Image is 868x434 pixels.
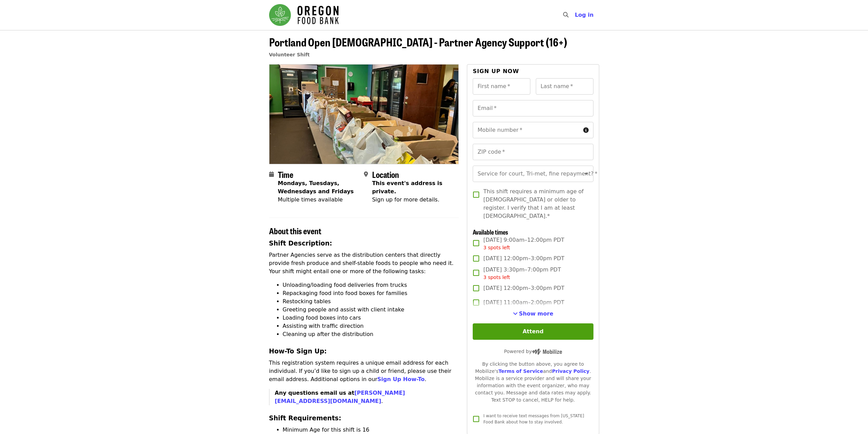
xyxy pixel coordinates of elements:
span: [DATE] 3:30pm–7:00pm PDT [483,266,561,281]
span: [DATE] 11:00am–2:00pm PDT [483,298,564,307]
span: Show more [519,310,554,317]
button: Attend [473,323,593,340]
img: Portland Open Bible - Partner Agency Support (16+) organized by Oregon Food Bank [269,65,459,164]
span: [DATE] 9:00am–12:00pm PDT [483,236,564,251]
i: search icon [563,12,569,18]
div: Multiple times available [278,196,358,204]
input: Email [473,100,593,116]
span: Log in [575,12,593,18]
p: Partner Agencies serve as the distribution centers that directly provide fresh produce and shelf-... [269,251,459,276]
strong: Mondays, Tuesdays, Wednesdays and Fridays [278,180,354,195]
a: Volunteer Shift [269,52,310,57]
button: Open [582,169,591,179]
strong: Any questions email us at [275,390,405,404]
span: This shift requires a minimum age of [DEMOGRAPHIC_DATA] or older to register. I verify that I am ... [483,187,588,220]
div: By clicking the button above, you agree to Mobilize's and . Mobilize is a service provider and wi... [473,361,593,404]
span: Time [278,168,293,180]
span: [DATE] 12:00pm–3:00pm PDT [483,254,564,263]
li: Minimum Age for this shift is 16 [283,426,459,434]
i: map-marker-alt icon [364,171,368,178]
strong: How-To Sign Up: [269,348,327,355]
img: Oregon Food Bank - Home [269,4,339,26]
li: Restocking tables [283,297,459,306]
input: Last name [536,78,593,95]
button: Log in [569,8,599,22]
strong: Shift Requirements: [269,415,341,422]
li: Unloading/loading food deliveries from trucks [283,281,459,289]
i: circle-info icon [583,127,589,134]
span: Powered by [504,349,562,354]
span: Sign up now [473,68,519,74]
a: Privacy Policy [552,368,589,374]
a: Sign Up How-To [377,376,425,382]
a: Terms of Service [498,368,543,374]
span: Available times [473,227,508,236]
strong: Shift Description: [269,240,332,247]
span: 3 spots left [483,245,510,250]
li: Assisting with traffic direction [283,322,459,330]
span: [DATE] 12:00pm–3:00pm PDT [483,284,564,292]
input: Mobile number [473,122,580,138]
span: Location [372,168,399,180]
li: Repackaging food into food boxes for families [283,289,459,297]
li: Greeting people and assist with client intake [283,306,459,314]
button: See more timeslots [513,310,554,318]
input: ZIP code [473,144,593,160]
input: Search [573,7,578,23]
p: This registration system requires a unique email address for each individual. If you’d like to si... [269,359,459,383]
input: First name [473,78,530,95]
span: About this event [269,225,321,237]
span: This event's address is private. [372,180,442,195]
span: Portland Open [DEMOGRAPHIC_DATA] - Partner Agency Support (16+) [269,34,567,50]
li: Loading food boxes into cars [283,314,459,322]
span: I want to receive text messages from [US_STATE] Food Bank about how to stay involved. [483,414,584,424]
i: calendar icon [269,171,274,178]
p: . [275,389,459,405]
span: Sign up for more details. [372,196,439,203]
li: Cleaning up after the distribution [283,330,459,338]
img: Powered by Mobilize [532,349,562,355]
span: 3 spots left [483,275,510,280]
